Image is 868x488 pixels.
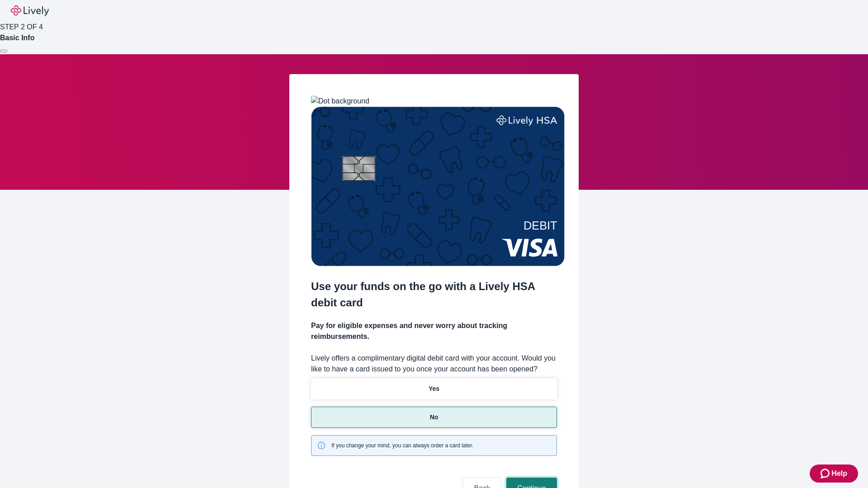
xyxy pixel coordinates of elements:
button: No [311,407,557,428]
p: No [430,413,439,422]
img: Lively [11,5,49,16]
span: If you change your mind, you can always order a card later. [331,441,473,450]
h4: Pay for eligible expenses and never worry about tracking reimbursements. [311,320,557,342]
svg: Zendesk support icon [821,468,831,479]
label: Lively offers a complimentary digital debit card with your account. Would you like to have a card... [311,353,557,375]
img: Debit card [311,107,565,266]
button: Yes [311,378,557,399]
h2: Use your funds on the go with a Lively HSA debit card [311,278,557,311]
img: Dot background [311,96,369,107]
button: Zendesk support iconHelp [810,465,858,483]
p: Yes [429,384,439,394]
span: Help [831,468,847,479]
